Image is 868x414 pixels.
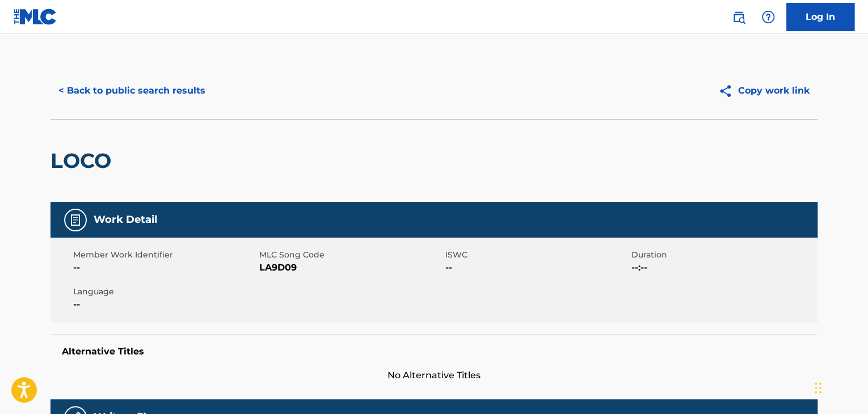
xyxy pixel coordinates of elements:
h2: LOCO [50,148,117,174]
img: search [732,10,745,24]
img: Work Detail [69,213,82,227]
div: Drag [815,371,821,405]
img: Copy work link [718,84,738,98]
span: LA9D09 [259,261,443,274]
img: help [761,10,775,24]
a: Public Search [727,6,750,28]
span: -- [445,261,629,274]
span: -- [73,261,256,274]
div: Help [757,6,779,28]
span: ISWC [445,249,629,261]
img: MLC Logo [14,9,57,25]
button: < Back to public search results [50,77,213,105]
span: -- [73,298,256,311]
span: MLC Song Code [259,249,443,261]
span: Duration [631,249,815,261]
h5: Work Detail [94,213,157,226]
span: Language [73,286,256,298]
button: Copy work link [710,77,818,105]
h5: Alternative Titles [62,346,806,357]
span: No Alternative Titles [50,369,818,382]
span: --:-- [631,261,815,274]
span: Member Work Identifier [73,249,256,261]
iframe: Chat Widget [811,360,868,414]
a: Log In [786,3,854,31]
